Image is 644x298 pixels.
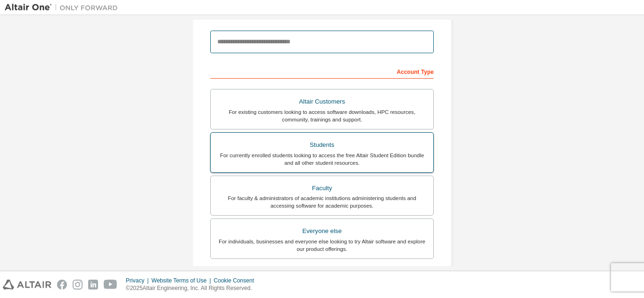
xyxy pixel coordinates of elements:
div: Account Type [210,64,434,79]
p: © 2025 Altair Engineering, Inc. All Rights Reserved. [126,284,260,292]
div: Faculty [216,182,428,195]
div: For faculty & administrators of academic institutions administering students and accessing softwa... [216,194,428,209]
img: altair_logo.svg [3,280,51,290]
img: facebook.svg [57,280,67,290]
div: Website Terms of Use [151,277,214,284]
div: For individuals, businesses and everyone else looking to try Altair software and explore our prod... [216,238,428,253]
img: linkedin.svg [88,280,98,290]
img: youtube.svg [104,280,117,290]
div: For currently enrolled students looking to access the free Altair Student Edition bundle and all ... [216,152,428,167]
div: Everyone else [216,225,428,238]
img: Altair One [5,3,123,12]
div: Students [216,138,428,152]
div: Privacy [126,277,151,284]
div: Cookie Consent [214,277,259,284]
div: Altair Customers [216,95,428,108]
img: instagram.svg [73,280,83,290]
div: For existing customers looking to access software downloads, HPC resources, community, trainings ... [216,108,428,123]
